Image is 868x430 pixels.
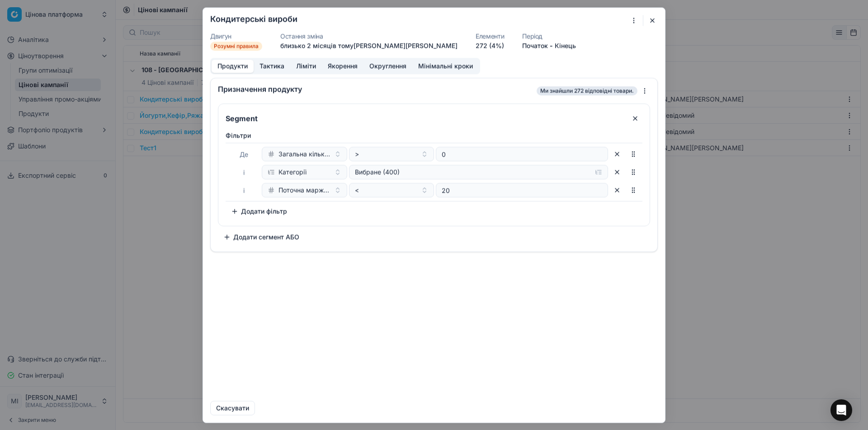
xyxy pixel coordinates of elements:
[476,42,487,49] font: 272
[217,62,248,69] font: Продукти
[522,42,548,49] font: Початок
[476,32,504,40] font: Елементи
[210,14,297,23] font: Кондитерські вироби
[210,401,255,415] button: Скасувати
[224,111,624,125] input: Сегмент
[540,87,634,94] font: Ми знайшли 272 відповідні товари.
[489,42,504,49] font: (4%)
[278,168,307,176] font: Категорії
[406,42,458,49] font: [PERSON_NAME]
[259,62,284,69] font: Тактика
[226,131,251,139] font: Фільтри
[555,41,576,50] button: Кінець
[214,42,259,49] font: Розумні правила
[355,150,359,157] font: >
[418,62,473,69] font: Мінімальні кроки
[210,32,231,40] font: Двигун
[349,165,609,179] button: Вибране (400)
[328,62,358,69] font: Якорення
[522,32,542,40] font: Період
[240,150,248,158] font: Де
[241,207,287,215] font: Додати фільтр
[354,42,406,49] font: [PERSON_NAME]
[218,230,305,244] button: Додати сегмент АБО
[369,62,406,69] font: Округлення
[218,84,302,93] font: Призначення продукту
[226,204,292,218] button: Додати фільтр
[555,42,576,49] font: Кінець
[355,186,359,194] font: <
[522,41,548,50] button: Початок
[280,32,323,40] font: Остання зміна
[233,233,299,240] font: Додати сегмент АБО
[278,150,361,157] font: Загальна кількість запасів
[296,62,316,69] font: Ліміти
[476,41,504,50] a: 272(4%)
[216,404,249,412] font: Скасувати
[280,42,354,49] font: близько 2 місяців тому
[278,186,372,194] font: Поточна маржа, % (звичайна)
[355,168,400,176] font: Вибране (400)
[550,42,553,49] font: -
[243,168,245,176] font: і
[243,186,245,194] font: і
